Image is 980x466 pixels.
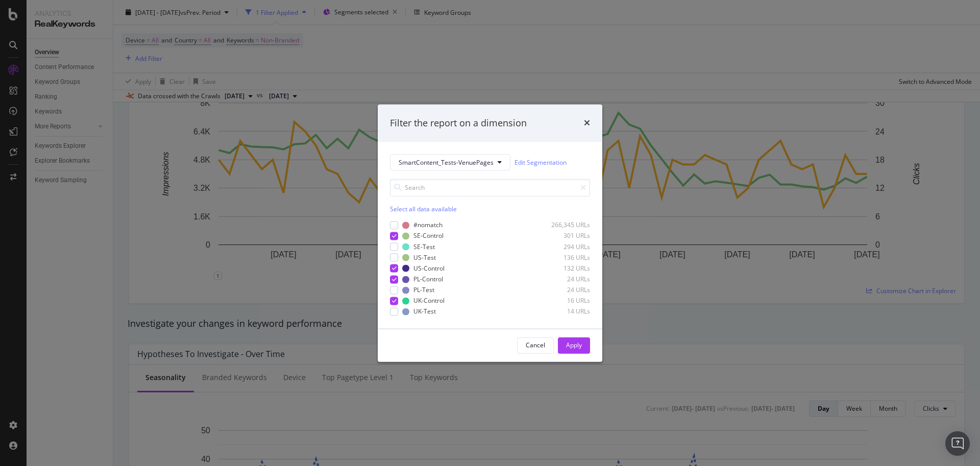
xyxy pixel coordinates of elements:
a: Edit Segmentation [514,157,567,168]
span: SmartContent_Tests-VenuePages [399,158,494,167]
button: SmartContent_Tests-VenuePages [390,154,510,171]
div: Filter the report on a dimension [390,117,527,130]
div: 14 URLs [540,307,590,316]
div: US-Test [413,253,436,262]
div: #nomatch [413,221,443,230]
div: 24 URLs [540,275,590,283]
div: Cancel [526,341,545,349]
div: PL-Test [413,286,434,295]
div: SE-Control [413,232,444,240]
input: Search [390,179,590,197]
div: 294 URLs [540,242,590,251]
div: 132 URLs [540,264,590,273]
div: times [584,117,590,130]
div: 136 URLs [540,253,590,262]
div: PL-Control [413,275,443,283]
div: SE-Test [413,242,435,251]
button: Cancel [517,337,554,353]
div: 16 URLs [540,297,590,305]
div: Open Intercom Messenger [945,431,970,456]
div: 24 URLs [540,286,590,295]
div: Apply [566,341,582,349]
div: modal [378,104,602,362]
div: 266,345 URLs [540,221,590,230]
div: 301 URLs [540,232,590,240]
div: US-Control [413,264,445,273]
div: Select all data available [390,205,590,214]
button: Apply [558,337,590,353]
div: UK-Control [413,297,445,305]
div: UK-Test [413,307,436,316]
